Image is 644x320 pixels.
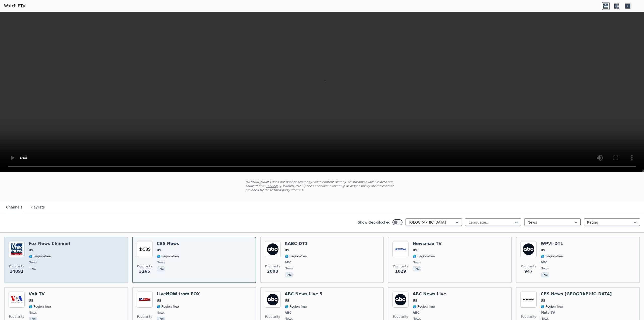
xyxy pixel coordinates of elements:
span: 🌎 Region-free [29,305,51,309]
span: 🌎 Region-free [285,254,307,258]
button: Playlists [30,203,45,212]
span: news [29,260,37,264]
h6: WPVI-DT1 [541,241,563,246]
h6: CBS News [157,241,179,246]
span: news [413,260,421,264]
span: US [541,299,545,303]
span: US [413,248,417,252]
span: US [29,299,33,303]
span: Popularity [137,264,152,268]
span: news [157,260,165,264]
p: eng [157,266,165,271]
span: Popularity [9,264,24,268]
p: eng [413,266,421,271]
span: 🌎 Region-free [413,305,435,309]
span: Pluto TV [541,311,555,315]
a: iptv-org [266,184,278,188]
a: WatchIPTV [4,3,25,9]
span: news [29,311,37,315]
span: 2003 [267,268,278,274]
span: Popularity [265,315,280,319]
span: Popularity [9,315,24,319]
span: US [541,248,545,252]
span: ABC [285,260,292,264]
img: KABC-DT1 [265,241,281,257]
h6: Newsmax TV [413,241,441,246]
span: US [29,248,33,252]
img: ABC News Live 5 [265,292,281,308]
h6: ABC News Live [413,292,446,297]
span: US [157,299,161,303]
span: Popularity [265,264,280,268]
span: ABC [541,260,547,264]
span: news [541,266,549,270]
span: 🌎 Region-free [29,254,51,258]
p: eng [541,272,549,277]
span: Popularity [137,315,152,319]
img: Newsmax TV [392,241,409,257]
h6: CBS News [GEOGRAPHIC_DATA] [541,292,612,297]
span: US [285,299,289,303]
span: 1029 [395,268,406,274]
span: US [413,299,417,303]
p: eng [29,266,37,271]
span: Popularity [521,315,536,319]
label: Show Geo-blocked [358,220,390,225]
span: Popularity [393,264,408,268]
img: ABC News Live [392,292,409,308]
h6: LiveNOW from FOX [157,292,200,297]
img: LiveNOW from FOX [137,292,153,308]
span: US [157,248,161,252]
img: Fox News Channel [9,241,25,257]
h6: KABC-DT1 [285,241,308,246]
span: 🌎 Region-free [157,305,179,309]
span: 🌎 Region-free [285,305,307,309]
span: Popularity [393,315,408,319]
h6: ABC News Live 5 [285,292,323,297]
span: news [285,266,293,270]
span: news [157,311,165,315]
p: eng [285,272,293,277]
img: WPVI-DT1 [520,241,537,257]
h6: Fox News Channel [29,241,70,246]
span: Popularity [521,264,536,268]
span: 🌎 Region-free [413,254,435,258]
button: Channels [6,203,22,212]
span: 947 [524,268,533,274]
span: ABC [413,311,419,315]
span: ABC [285,311,292,315]
p: [DOMAIN_NAME] does not host or serve any video content directly. All streams available here are s... [246,180,398,192]
span: US [285,248,289,252]
span: 3265 [139,268,150,274]
img: CBS News [137,241,153,257]
h6: VoA TV [29,292,51,297]
span: 14891 [10,268,24,274]
span: 🌎 Region-free [157,254,179,258]
img: VoA TV [9,292,25,308]
span: 🌎 Region-free [541,254,563,258]
img: CBS News Boston [520,292,537,308]
span: 🌎 Region-free [541,305,563,309]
